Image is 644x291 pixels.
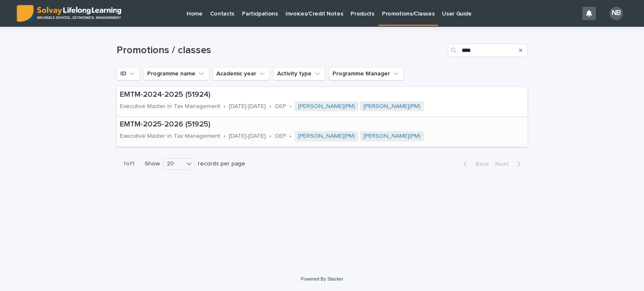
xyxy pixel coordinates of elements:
[301,276,343,281] a: Powered By Stacker
[275,103,286,110] p: OEP
[289,133,291,140] p: •
[213,67,270,80] button: Academic year
[298,133,355,140] a: [PERSON_NAME](PM)
[143,67,209,80] button: Programme name
[229,103,266,110] p: [DATE]-[DATE]
[117,44,444,57] h1: Promotions / classes
[117,154,141,174] p: 1 of 1
[495,161,514,167] span: Next
[329,67,404,80] button: Programme Manager
[117,117,527,147] a: EMTM-2025-2026 (51925)Executive Master in Tax Management•[DATE]-[DATE]•OEP•[PERSON_NAME](PM) [PER...
[145,160,160,167] p: Show
[17,5,121,22] img: ED0IkcNQHGZZMpCVrDht
[273,67,325,80] button: Activity type
[269,103,271,110] p: •
[364,133,421,140] a: [PERSON_NAME](PM)
[269,133,271,140] p: •
[275,133,286,140] p: OEP
[117,87,527,117] a: EMTM-2024-2025 (51924)Executive Master in Tax Management•[DATE]-[DATE]•OEP•[PERSON_NAME](PM) [PER...
[120,120,516,129] p: EMTM-2025-2026 (51925)
[298,103,355,110] a: [PERSON_NAME](PM)
[223,103,226,110] p: •
[492,160,527,168] button: Next
[117,67,140,80] button: ID
[610,7,623,20] div: NB
[120,90,516,100] p: EMTM-2024-2025 (51924)
[470,161,488,167] span: Back
[120,103,220,110] p: Executive Master in Tax Management
[289,103,291,110] p: •
[164,160,184,168] div: 20
[448,44,527,57] input: Search
[364,103,421,110] a: [PERSON_NAME](PM)
[120,133,220,140] p: Executive Master in Tax Management
[223,133,226,140] p: •
[229,133,266,140] p: [DATE]-[DATE]
[198,160,245,167] p: records per page
[457,160,492,168] button: Back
